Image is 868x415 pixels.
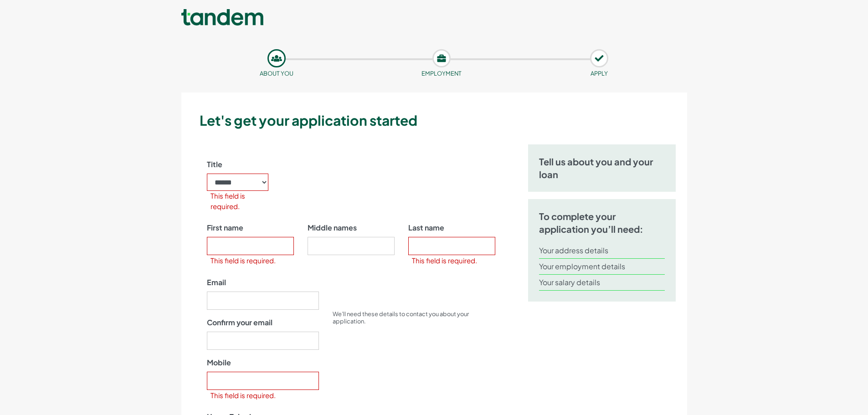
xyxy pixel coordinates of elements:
[591,70,608,77] small: APPLY
[207,357,231,368] label: Mobile
[207,317,272,328] label: Confirm your email
[421,70,462,77] small: Employment
[207,277,226,288] label: Email
[539,210,665,236] h5: To complete your application you’ll need:
[200,111,683,130] h3: Let's get your application started
[260,70,293,77] small: About you
[412,256,477,266] label: This field is required.
[539,259,665,275] li: Your employment details
[211,390,276,401] label: This field is required.
[207,159,222,170] label: Title
[211,191,269,211] label: This field is required.
[539,155,665,181] h5: Tell us about you and your loan
[539,275,665,291] li: Your salary details
[207,222,243,233] label: First name
[211,256,276,266] label: This field is required.
[308,222,357,233] label: Middle names
[539,243,665,259] li: Your address details
[333,310,469,325] small: We’ll need these details to contact you about your application.
[408,222,444,233] label: Last name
